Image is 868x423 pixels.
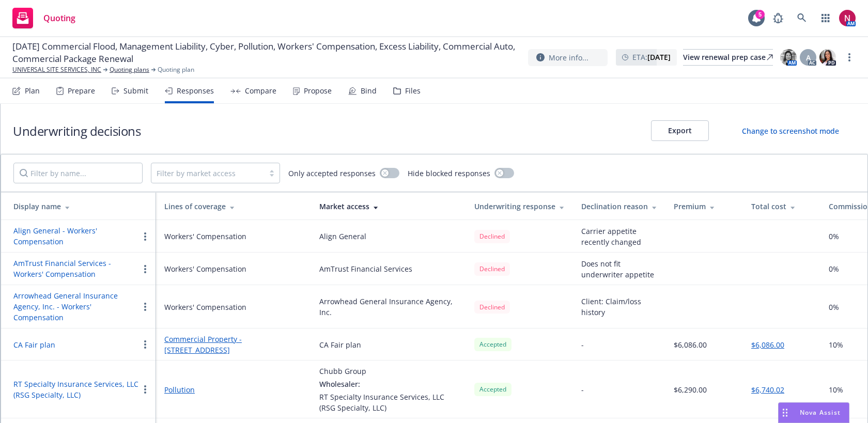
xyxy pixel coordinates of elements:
div: Declined [474,301,510,314]
span: More info... [549,52,588,63]
div: Does not fit underwriter appetite [581,258,657,280]
div: Underwriting response [474,201,565,212]
span: Hide blocked responses [408,168,490,179]
span: [DATE] Commercial Flood, Management Liability, Cyber, Pollution, Workers' Compensation, Excess Li... [12,40,520,65]
span: Quoting plan [158,65,194,74]
div: - [581,384,584,395]
span: Declined [474,300,510,314]
div: Market access [319,201,458,212]
div: Declination reason [581,201,657,212]
button: $6,740.02 [751,384,784,395]
div: Client: Claim/loss history [581,296,657,318]
div: Premium [674,201,735,212]
div: Declined [474,262,510,275]
span: ETA : [632,52,671,62]
button: More info... [528,49,608,66]
div: $6,086.00 [674,339,707,350]
div: Plan [25,87,40,95]
span: A [806,52,811,63]
a: Pollution [164,384,303,395]
div: Workers' Compensation [164,263,246,274]
button: CA Fair plan [13,339,55,350]
a: UNIVERSAL SITE SERVICES, INC [12,65,101,74]
span: Declined [474,229,510,243]
h1: Underwriting decisions [13,122,141,139]
span: 10% [829,339,843,350]
div: Declined [474,230,510,243]
div: Responses [177,87,214,95]
div: Arrowhead General Insurance Agency, Inc. [319,296,458,318]
img: photo [819,49,836,66]
div: RT Specialty Insurance Services, LLC (RSG Specialty, LLC) [319,391,458,413]
div: Workers' Compensation [164,302,246,312]
div: Compare [245,87,276,95]
input: Filter by name... [13,163,143,183]
div: Carrier appetite recently changed [581,226,657,247]
a: Switch app [815,8,836,28]
span: Nova Assist [800,408,841,417]
div: Chubb Group [319,366,458,377]
span: Only accepted responses [288,168,376,179]
div: Propose [304,87,332,95]
a: View renewal prep case [683,49,773,66]
a: Commercial Property - [STREET_ADDRESS] [164,334,303,355]
button: RT Specialty Insurance Services, LLC (RSG Specialty, LLC) [13,379,139,400]
strong: [DATE] [647,52,671,62]
div: Lines of coverage [164,201,303,212]
a: Quoting plans [110,65,149,74]
div: Prepare [68,87,95,95]
button: Nova Assist [778,402,849,423]
button: $6,086.00 [751,339,784,350]
a: Quoting [8,4,80,33]
a: Search [792,8,812,28]
div: AmTrust Financial Services [319,263,412,274]
span: Quoting [43,14,75,22]
div: Display name [13,201,148,212]
button: AmTrust Financial Services - Workers' Compensation [13,258,139,279]
button: Arrowhead General Insurance Agency, Inc. - Workers' Compensation [13,290,139,323]
button: Change to screenshot mode [725,120,856,141]
div: Align General [319,231,366,242]
img: photo [780,49,797,66]
div: Workers' Compensation [164,231,246,242]
div: Accepted [474,383,512,396]
a: more [843,51,856,64]
img: photo [839,10,856,26]
div: Bind [361,87,377,95]
div: 5 [755,10,765,19]
span: 0% [829,231,839,242]
span: 0% [829,302,839,312]
div: - [581,339,584,350]
div: Accepted [474,338,512,351]
div: Total cost [751,201,812,212]
div: $6,290.00 [674,384,707,395]
div: Submit [123,87,148,95]
span: 0% [829,263,839,274]
a: Report a Bug [768,8,788,28]
div: Change to screenshot mode [742,126,839,136]
div: Wholesaler: [319,379,458,389]
button: Align General - Workers' Compensation [13,225,139,247]
button: Export [651,120,709,141]
div: CA Fair plan [319,339,361,350]
span: 10% [829,384,843,395]
div: Files [405,87,421,95]
div: View renewal prep case [683,50,773,65]
div: Drag to move [779,403,792,422]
